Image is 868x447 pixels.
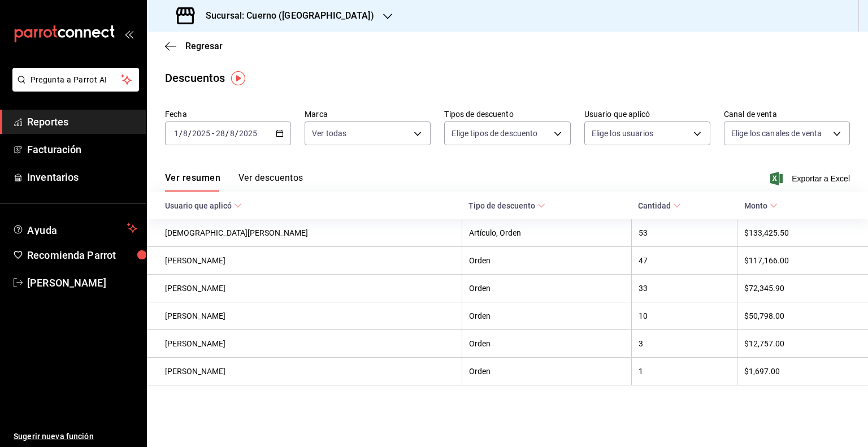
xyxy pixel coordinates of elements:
[27,248,137,263] span: Recomienda Parrot
[183,129,188,138] input: --
[238,129,258,138] input: ----
[231,71,245,85] img: Tooltip marker
[737,302,868,330] th: $50,798.00
[462,219,631,247] th: Artículo, Orden
[631,302,737,330] th: 10
[147,247,462,275] th: [PERSON_NAME]
[592,128,653,139] span: Elige los usuarios
[631,247,737,275] th: 47
[27,114,137,129] span: Reportes
[8,82,139,94] a: Pregunta a Parrot AI
[462,275,631,302] th: Orden
[737,358,868,385] th: $1,697.00
[27,142,137,157] span: Facturación
[631,358,737,385] th: 1
[147,330,462,358] th: [PERSON_NAME]
[235,129,238,138] span: /
[772,172,850,185] button: Exportar a Excel
[312,128,346,139] span: Ver todas
[165,110,291,118] label: Fecha
[188,129,192,138] span: /
[584,110,710,118] label: Usuario que aplicó
[147,219,462,247] th: [DEMOGRAPHIC_DATA][PERSON_NAME]
[14,431,137,442] span: Sugerir nueva función
[737,219,868,247] th: $133,425.50
[462,247,631,275] th: Orden
[731,128,822,139] span: Elige los canales de venta
[147,275,462,302] th: [PERSON_NAME]
[147,302,462,330] th: [PERSON_NAME]
[737,247,868,275] th: $117,166.00
[124,29,133,38] button: open_drawer_menu
[215,129,225,138] input: --
[27,275,137,290] span: [PERSON_NAME]
[229,129,235,138] input: --
[737,330,868,358] th: $12,757.00
[638,201,681,210] span: Cantidad
[462,358,631,385] th: Orden
[238,172,303,192] button: Ver descuentos
[12,68,139,92] button: Pregunta a Parrot AI
[631,275,737,302] th: 33
[165,201,242,210] span: Usuario que aplicó
[305,110,431,118] label: Marca
[724,110,850,118] label: Canal de venta
[444,110,570,118] label: Tipos de descuento
[185,41,223,51] span: Regresar
[165,172,220,192] button: Ver resumen
[452,128,537,139] span: Elige tipos de descuento
[631,219,737,247] th: 53
[165,172,303,192] div: navigation tabs
[225,129,229,138] span: /
[147,358,462,385] th: [PERSON_NAME]
[462,330,631,358] th: Orden
[173,129,179,138] input: --
[212,129,214,138] span: -
[468,201,545,210] span: Tipo de descuento
[165,41,223,51] button: Regresar
[631,330,737,358] th: 3
[737,275,868,302] th: $72,345.90
[165,70,225,86] div: Descuentos
[27,170,137,185] span: Inventarios
[192,129,211,138] input: ----
[27,222,123,235] span: Ayuda
[197,9,374,23] h3: Sucursal: Cuerno ([GEOGRAPHIC_DATA])
[462,302,631,330] th: Orden
[744,201,778,210] span: Monto
[179,129,183,138] span: /
[31,74,121,86] span: Pregunta a Parrot AI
